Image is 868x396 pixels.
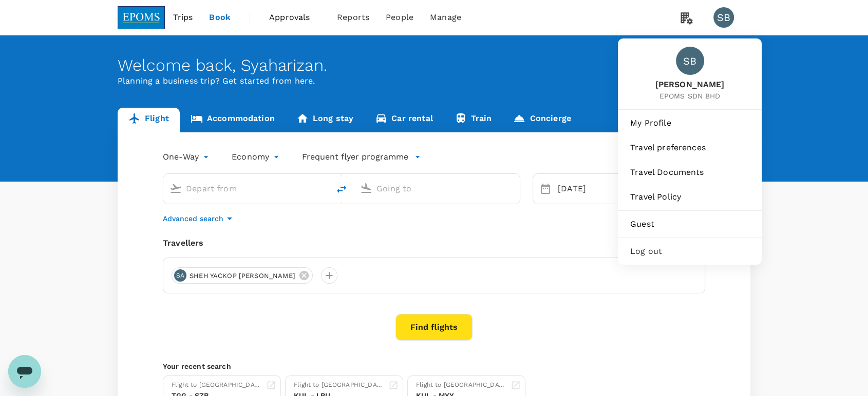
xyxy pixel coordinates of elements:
span: Travel Documents [630,166,749,179]
a: Guest [622,213,758,235]
div: Log out [622,240,758,263]
a: Travel Documents [622,161,758,184]
input: Depart from [186,181,308,196]
p: Advanced search [163,213,223,224]
div: One-Way [163,149,211,165]
div: Welcome back , Syaharizan . [118,56,750,75]
span: EPOMS SDN BHD [655,91,725,101]
a: Travel preferences [622,136,758,159]
span: People [386,11,413,24]
span: Log out [630,245,749,258]
span: SHEH YACKOP [PERSON_NAME] [183,271,301,281]
span: Manage [430,11,461,24]
span: Travel preferences [630,142,749,154]
button: Open [513,187,515,189]
a: Accommodation [180,108,286,132]
div: SA [174,269,186,282]
div: Flight to [GEOGRAPHIC_DATA] [172,380,262,390]
span: Reports [337,11,369,24]
iframe: Button to launch messaging window [8,355,41,388]
a: Concierge [502,108,581,132]
span: Trips [173,11,193,24]
div: SB [713,7,734,28]
button: delete [329,177,354,202]
button: Find flights [395,314,473,341]
a: Train [444,108,503,132]
button: Advanced search [163,212,236,225]
div: SASHEH YACKOP [PERSON_NAME] [172,267,313,284]
p: Your recent search [163,361,705,371]
span: My Profile [630,117,749,129]
span: Guest [630,218,749,230]
div: SB [676,47,704,75]
button: Open [322,187,324,189]
div: Economy [232,149,281,165]
a: Travel Policy [622,186,758,208]
a: Car rental [364,108,444,132]
img: EPOMS SDN BHD [118,6,165,29]
span: [PERSON_NAME] [655,79,725,91]
span: Book [209,11,231,24]
div: [DATE] [554,179,622,199]
div: Travellers [163,237,705,249]
a: My Profile [622,112,758,134]
span: Travel Policy [630,191,749,203]
div: Flight to [GEOGRAPHIC_DATA] [294,380,384,390]
button: Frequent flyer programme [302,151,421,163]
input: Going to [376,181,498,196]
p: Planning a business trip? Get started from here. [118,75,750,87]
a: Flight [118,108,180,132]
p: Frequent flyer programme [302,151,408,163]
span: Approvals [269,11,320,24]
div: Flight to [GEOGRAPHIC_DATA] [416,380,506,390]
a: Long stay [286,108,364,132]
